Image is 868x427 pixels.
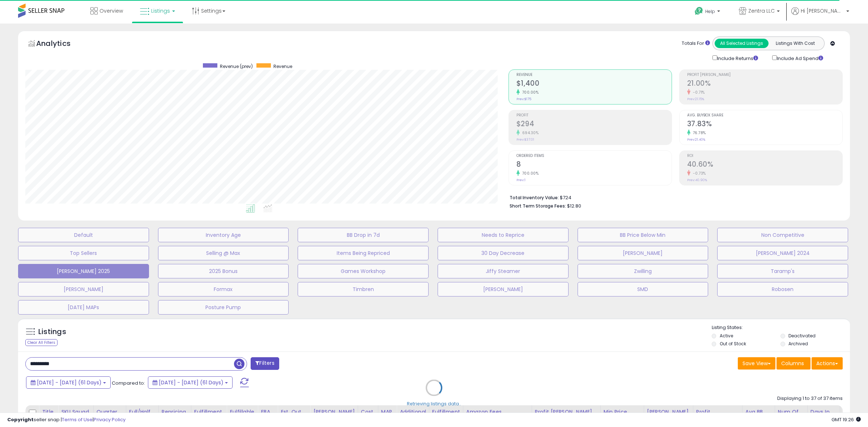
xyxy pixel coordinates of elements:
[273,63,292,69] span: Revenue
[687,79,842,89] h2: 21.00%
[516,73,672,77] span: Revenue
[578,282,709,296] button: SMD
[516,97,531,101] small: Prev: $175
[715,39,769,48] button: All Selected Listings
[510,195,559,201] b: Total Inventory Value:
[687,137,705,142] small: Prev: 21.40%
[801,7,844,14] span: Hi [PERSON_NAME]
[158,300,289,315] button: Posture Pump
[516,79,672,89] h2: $1,400
[687,120,842,129] h2: 37.83%
[690,171,706,176] small: -0.73%
[298,282,429,296] button: Timbren
[567,202,581,209] span: $12.80
[791,7,849,24] a: Hi [PERSON_NAME]
[438,246,569,260] button: 30 Day Decrease
[690,90,705,95] small: -0.71%
[99,7,123,14] span: Overview
[520,130,539,136] small: 694.30%
[689,1,727,24] a: Help
[687,114,842,118] span: Avg. Buybox Share
[220,63,253,69] span: Revenue (prev)
[516,154,672,158] span: Ordered Items
[516,178,526,182] small: Prev: 1
[438,264,569,278] button: Jiffy Steamer
[578,228,709,242] button: BB Price Below Min
[687,178,707,182] small: Prev: 40.90%
[578,264,709,278] button: Zwilling
[510,203,566,209] b: Short Term Storage Fees:
[298,264,429,278] button: Games Workshop
[298,228,429,242] button: BB Drop in 7d
[7,417,125,423] div: seller snap | |
[516,137,534,142] small: Prev: $37.01
[520,90,539,95] small: 700.00%
[705,8,715,14] span: Help
[407,400,461,407] div: Retrieving listings data..
[510,193,837,201] li: $724
[18,228,149,242] button: Default
[687,160,842,170] h2: 40.60%
[516,160,672,170] h2: 8
[158,264,289,278] button: 2025 Bonus
[767,54,835,62] div: Include Ad Spend
[438,228,569,242] button: Needs to Reprice
[298,246,429,260] button: Items Being Repriced
[748,7,775,14] span: Zentra LLC
[158,246,289,260] button: Selling @ Max
[687,154,842,158] span: ROI
[18,246,149,260] button: Top Sellers
[7,416,34,423] strong: Copyright
[717,282,848,296] button: Robosen
[707,54,767,62] div: Include Returns
[18,264,149,278] button: [PERSON_NAME] 2025
[578,246,709,260] button: [PERSON_NAME]
[438,282,569,296] button: [PERSON_NAME]
[18,300,149,315] button: [DATE] MAPs
[717,228,848,242] button: Non Competitive
[694,7,703,16] i: Get Help
[717,246,848,260] button: [PERSON_NAME] 2024
[768,39,822,48] button: Listings With Cost
[717,264,848,278] button: Taramp's
[158,282,289,296] button: Formax
[18,282,149,296] button: [PERSON_NAME]
[151,7,170,14] span: Listings
[36,38,85,50] h5: Analytics
[690,130,706,136] small: 76.78%
[687,97,704,101] small: Prev: 21.15%
[682,40,710,47] div: Totals For
[516,120,672,129] h2: $294
[158,228,289,242] button: Inventory Age
[516,114,672,118] span: Profit
[687,73,842,77] span: Profit [PERSON_NAME]
[520,171,539,176] small: 700.00%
